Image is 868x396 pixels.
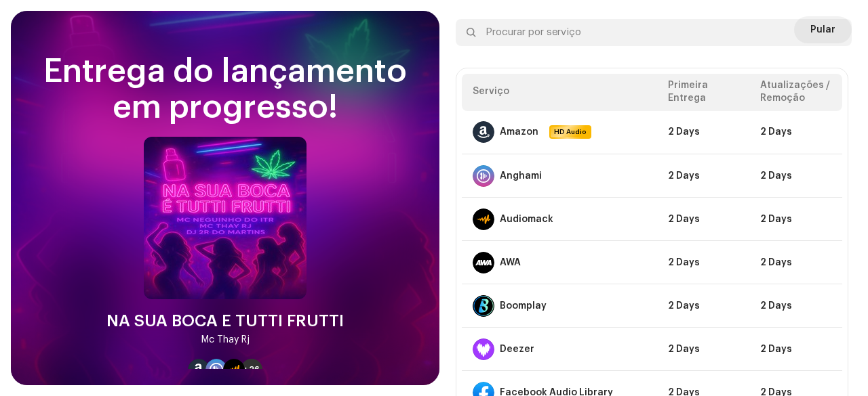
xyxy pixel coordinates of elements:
td: 2 Days [657,241,749,284]
td: 2 Days [749,154,842,198]
div: Deezer [500,344,534,355]
td: 2 Days [657,198,749,241]
td: 2 Days [749,241,842,284]
td: 2 Days [657,111,749,154]
span: +26 [243,364,260,375]
div: NA SUA BOCA E TUTTI FRUTTI [106,310,344,332]
td: 2 Days [749,111,842,154]
td: 2 Days [657,328,749,371]
td: 2 Days [749,198,842,241]
th: Atualizações / Remoção [749,74,842,111]
span: HD Audio [551,127,590,137]
div: Entrega do lançamento em progresso! [27,54,423,126]
button: Pular [794,16,852,43]
div: Anghami [500,171,542,181]
th: Serviço [462,74,657,111]
div: Mc Thay Rj [201,332,250,348]
div: Amazon [500,127,538,137]
td: 2 Days [657,154,749,198]
span: Pular [810,16,835,43]
td: 2 Days [749,284,842,328]
input: Procurar por serviço [456,19,852,46]
div: Boomplay [500,301,547,311]
td: 2 Days [657,284,749,328]
div: AWA [500,257,521,268]
th: Primeira Entrega [657,74,749,111]
img: d4801a2f-a706-4605-9687-85101ac67021 [144,137,307,299]
td: 2 Days [749,328,842,371]
div: Audiomack [500,214,553,225]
